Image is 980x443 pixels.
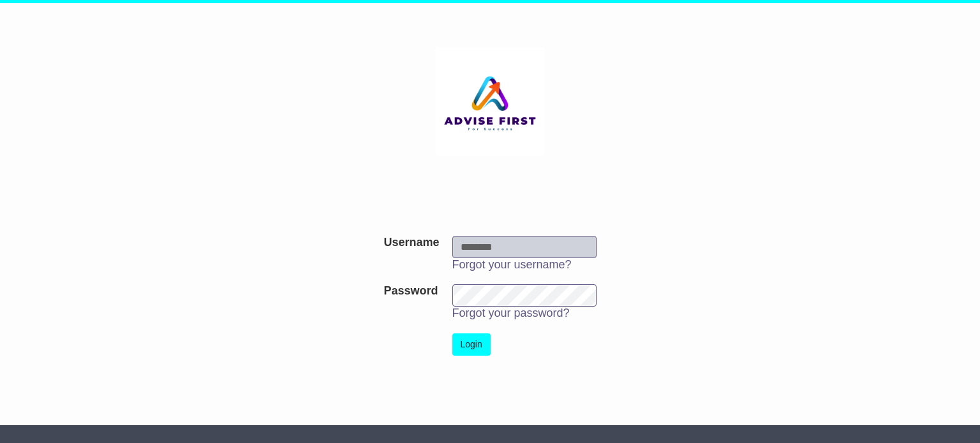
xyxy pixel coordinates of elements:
[452,258,572,271] a: Forgot your username?
[383,236,439,250] label: Username
[436,47,544,156] img: Aspera Group Pty Ltd
[452,307,570,319] a: Forgot your password?
[383,284,438,298] label: Password
[452,333,491,356] button: Login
